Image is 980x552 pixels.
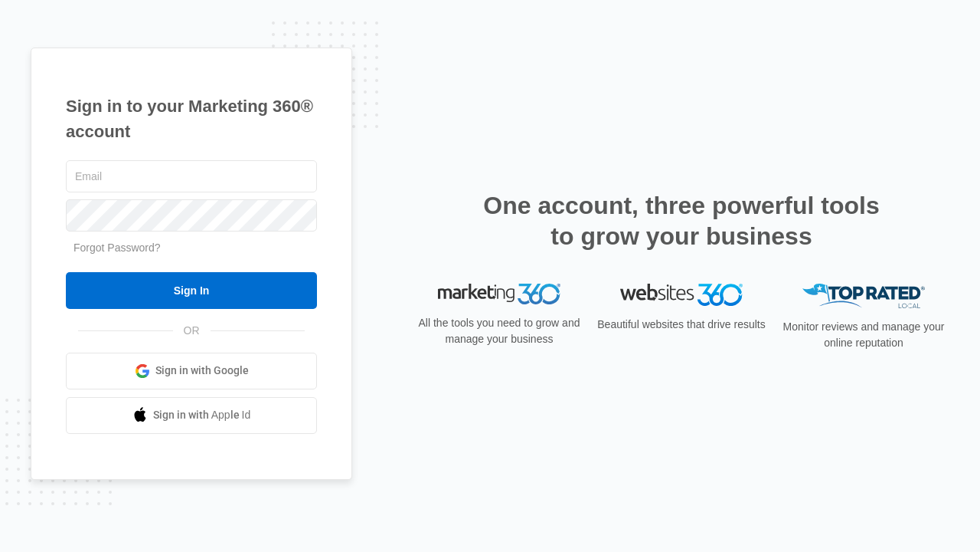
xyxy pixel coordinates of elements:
[155,363,249,379] span: Sign in with Google
[413,315,585,347] p: All the tools you need to grow and manage your business
[73,242,161,254] a: Forgot Password?
[479,190,884,251] h2: One account, three powerful tools to grow your business
[66,160,317,192] input: Email
[173,323,211,339] span: OR
[66,353,317,389] a: Sign in with Google
[438,284,560,305] img: Marketing 360
[620,284,743,306] img: Websites 360
[66,272,317,309] input: Sign In
[66,397,317,434] a: Sign in with Apple Id
[66,94,317,144] h1: Sign in to your Marketing 360® account
[596,317,767,333] p: Beautiful websites that drive results
[778,319,949,351] p: Monitor reviews and manage your online reputation
[153,407,251,423] span: Sign in with Apple Id
[802,284,925,309] img: Top Rated Local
